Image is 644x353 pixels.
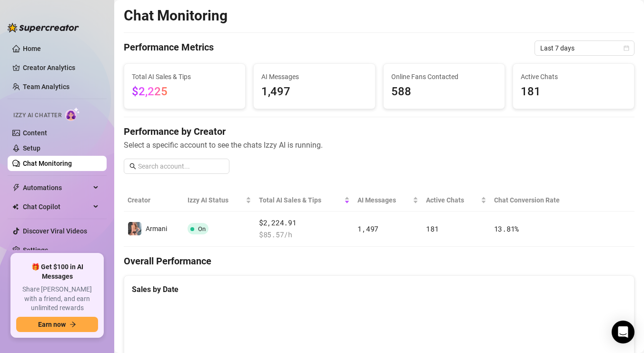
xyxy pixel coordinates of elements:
[69,321,76,328] span: arrow-right
[12,203,19,210] img: Chat Copilot
[23,83,69,91] a: Team Analytics
[132,71,238,82] span: Total AI Sales & Tips
[261,71,367,82] span: AI Messages
[23,160,72,167] a: Chat Monitoring
[23,45,41,52] a: Home
[23,180,90,195] span: Automations
[188,195,244,205] span: Izzy AI Status
[357,224,378,233] span: 1,497
[426,195,479,205] span: Active Chats
[23,144,40,152] a: Setup
[146,225,167,232] span: Armani
[198,225,206,232] span: On
[16,317,98,332] button: Earn nowarrow-right
[124,254,634,268] h4: Overall Performance
[23,199,90,214] span: Chat Copilot
[391,83,497,101] span: 588
[261,83,367,101] span: 1,497
[138,161,224,171] input: Search account...
[255,189,354,212] th: Total AI Sales & Tips
[391,71,497,82] span: Online Fans Contacted
[124,125,634,138] h4: Performance by Creator
[426,224,438,233] span: 181
[422,189,490,212] th: Active Chats
[521,83,626,101] span: 181
[16,262,98,281] span: 🎁 Get $100 in AI Messages
[13,111,61,120] span: Izzy AI Chatter
[38,321,66,328] span: Earn now
[23,60,99,75] a: Creator Analytics
[124,7,228,25] h2: Chat Monitoring
[23,129,47,137] a: Content
[132,85,168,98] span: $2,225
[128,222,141,235] img: Armani
[23,227,87,235] a: Discover Viral Videos
[8,23,79,32] img: logo-BBDzfeDw.svg
[124,40,214,56] h4: Performance Metrics
[65,107,80,121] img: AI Chatter
[23,246,48,254] a: Settings
[259,229,350,241] span: $ 85.57 /h
[124,189,184,212] th: Creator
[16,285,98,313] span: Share [PERSON_NAME] with a friend, and earn unlimited rewards
[354,189,422,212] th: AI Messages
[129,163,136,170] span: search
[259,195,342,205] span: Total AI Sales & Tips
[124,139,634,151] span: Select a specific account to see the chats Izzy AI is running.
[357,195,411,205] span: AI Messages
[612,321,634,343] div: Open Intercom Messenger
[494,224,519,233] span: 13.81 %
[259,217,350,229] span: $2,224.91
[490,189,584,212] th: Chat Conversion Rate
[132,283,626,295] div: Sales by Date
[521,71,626,82] span: Active Chats
[540,41,629,55] span: Last 7 days
[624,45,629,51] span: calendar
[184,189,255,212] th: Izzy AI Status
[12,184,20,192] span: thunderbolt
